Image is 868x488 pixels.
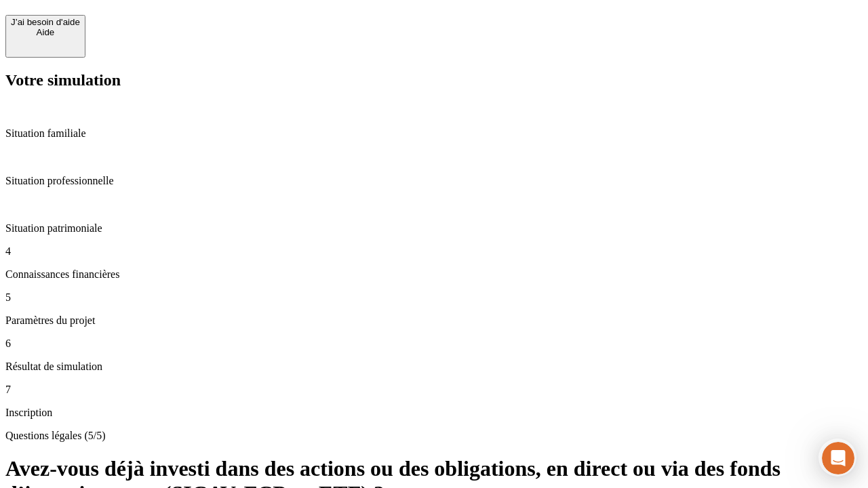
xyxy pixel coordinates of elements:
[5,127,863,140] p: Situation familiale
[5,291,863,304] p: 5
[5,245,863,258] p: 4
[5,314,863,327] p: Paramètres du projet
[5,71,863,89] h2: Votre simulation
[5,222,863,235] p: Situation patrimoniale
[5,384,863,396] p: 7
[5,407,863,419] p: Inscription
[818,439,856,476] iframe: Intercom live chat discovery launcher
[5,338,863,350] p: 6
[822,442,854,474] iframe: Intercom live chat
[11,17,80,27] div: J’ai besoin d'aide
[11,27,80,37] div: Aide
[5,175,863,187] p: Situation professionnelle
[5,268,863,281] p: Connaissances financières
[5,15,85,58] button: J’ai besoin d'aideAide
[5,361,863,373] p: Résultat de simulation
[5,430,863,442] p: Questions légales (5/5)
